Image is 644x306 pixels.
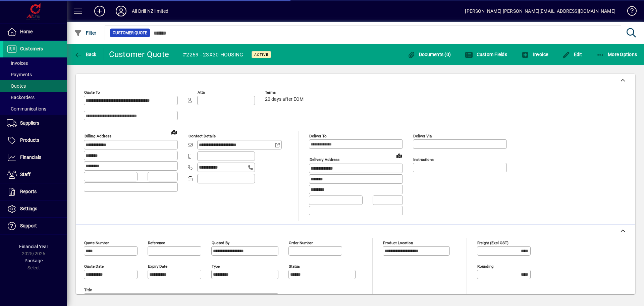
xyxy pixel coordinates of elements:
span: Products [20,137,39,143]
div: #2259 - 23X30 HOUSING [183,49,243,60]
mat-label: Quote date [84,264,104,268]
span: Communications [7,106,46,112]
span: Package [24,258,43,263]
span: Support [20,223,37,228]
mat-label: Quoted by [212,240,229,245]
a: Invoices [3,57,67,69]
mat-label: Status [289,264,300,268]
a: Communications [3,103,67,115]
button: Custom Fields [463,48,509,60]
span: Edit [562,52,582,57]
span: Custom Fields [465,52,507,57]
a: Support [3,218,67,234]
button: Add [89,5,110,17]
mat-label: Product location [383,240,413,245]
div: [PERSON_NAME] [PERSON_NAME][EMAIL_ADDRESS][DOMAIN_NAME] [465,6,615,16]
span: Back [74,52,97,57]
span: Invoice [521,52,548,57]
span: Active [254,52,268,57]
span: Reports [20,189,37,194]
mat-label: Instructions [413,157,434,162]
mat-label: Expiry date [148,264,167,268]
span: Documents (0) [407,52,451,57]
span: Filter [74,30,97,36]
mat-label: Type [212,264,220,268]
span: Backorders [7,95,35,100]
span: Home [20,29,33,34]
a: Reports [3,183,67,200]
span: Financials [20,155,41,160]
span: More Options [596,52,637,57]
span: Payments [7,72,32,77]
span: Settings [20,206,37,211]
a: Suppliers [3,115,67,132]
mat-label: Title [84,287,92,292]
span: Customer Quote [113,30,147,36]
span: Invoices [7,60,28,66]
a: Settings [3,201,67,217]
button: Invoice [520,48,550,60]
a: Financials [3,149,67,166]
a: View on map [394,150,405,161]
button: Profile [110,5,132,17]
mat-label: Deliver To [309,134,327,138]
a: Products [3,132,67,149]
a: View on map [169,127,179,137]
div: All Drill NZ limited [132,6,169,16]
mat-label: Order number [289,240,313,245]
a: Home [3,24,67,40]
a: Quotes [3,80,67,92]
button: Edit [560,48,584,60]
mat-label: Quote To [84,90,100,95]
app-page-header-button: Back [67,48,104,60]
mat-label: Deliver via [413,134,432,138]
span: 20 days after EOM [265,97,304,102]
button: Documents (0) [406,48,452,60]
button: Back [72,48,98,60]
mat-label: Quote number [84,240,109,245]
a: Backorders [3,92,67,103]
a: Knowledge Base [622,1,636,23]
mat-label: Freight (excl GST) [477,240,508,245]
button: Filter [72,27,98,39]
a: Payments [3,69,67,80]
a: Staff [3,166,67,183]
span: Staff [20,172,31,177]
span: Terms [265,90,305,95]
div: Customer Quote [109,49,169,60]
mat-label: Reference [148,240,165,245]
span: Financial Year [19,244,48,249]
mat-label: Rounding [477,264,493,268]
span: Suppliers [20,120,39,126]
mat-label: Attn [198,90,205,95]
span: Quotes [7,83,26,89]
span: Customers [20,46,43,51]
button: More Options [595,48,639,60]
